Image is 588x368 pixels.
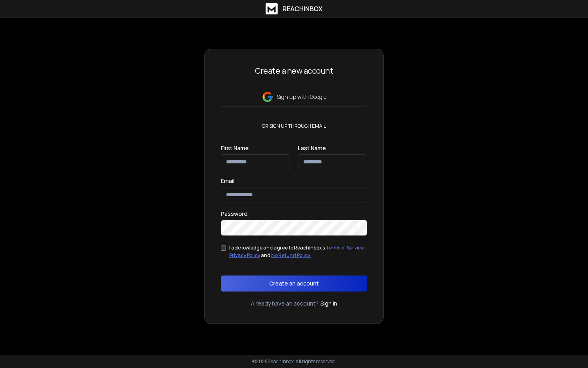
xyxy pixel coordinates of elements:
p: Already have an account? [251,300,319,308]
a: No Refund Policy. [271,252,311,259]
h1: ReachInbox [282,4,322,14]
label: Password [221,211,248,217]
label: Email [221,178,234,184]
a: Privacy Policy [229,252,260,259]
button: Sign up with Google [221,87,367,107]
div: I acknowledge and agree to ReachInbox's , and [229,244,367,259]
a: Terms of Service [326,244,364,251]
h3: Create a new account [221,65,367,76]
button: Create an account [221,275,367,292]
img: logo [266,3,278,14]
p: or sign up through email [259,123,329,129]
label: First Name [221,145,249,151]
a: ReachInbox [266,3,322,14]
p: © 2025 Reachinbox. All rights reserved. [252,358,336,365]
label: Last Name [298,145,326,151]
p: Sign up with Google [277,93,326,101]
a: Sign In [320,300,337,308]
